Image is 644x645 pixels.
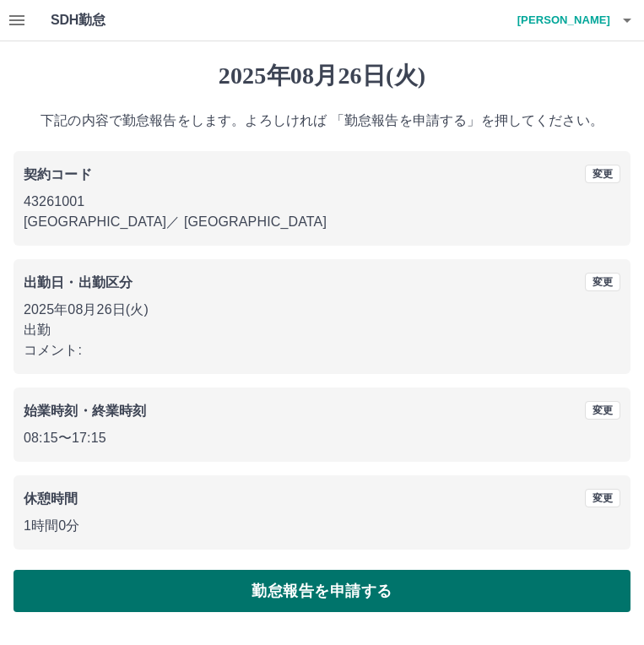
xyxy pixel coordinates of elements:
[585,401,620,420] button: 変更
[24,167,92,182] b: 契約コード
[585,273,620,291] button: 変更
[24,300,620,320] p: 2025年08月26日(火)
[14,62,630,90] h1: 2025年08月26日(火)
[24,340,620,360] p: コメント:
[14,570,630,612] button: 勤怠報告を申請する
[14,111,630,131] p: 下記の内容で勤怠報告をします。よろしければ 「勤怠報告を申請する」を押してください。
[24,320,620,340] p: 出勤
[24,428,620,448] p: 08:15 〜 17:15
[24,491,78,506] b: 休憩時間
[24,275,133,290] b: 出勤日・出勤区分
[585,489,620,507] button: 変更
[24,192,620,212] p: 43261001
[24,404,146,418] b: 始業時刻・終業時刻
[24,516,620,536] p: 1時間0分
[24,212,620,232] p: [GEOGRAPHIC_DATA] ／ [GEOGRAPHIC_DATA]
[585,165,620,183] button: 変更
